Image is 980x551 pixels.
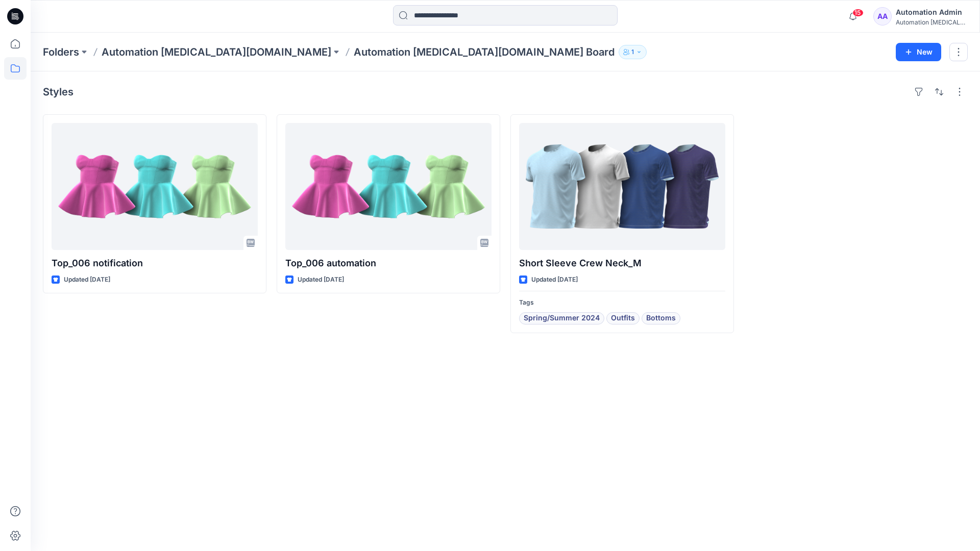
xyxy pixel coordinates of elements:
a: Folders [43,45,79,59]
a: Top_006 notification [52,123,258,250]
p: Updated [DATE] [531,274,578,285]
div: Automation [MEDICAL_DATA]... [896,18,967,26]
p: Tags [519,297,725,308]
p: Automation [MEDICAL_DATA][DOMAIN_NAME] Board [354,45,615,59]
p: Updated [DATE] [64,274,110,285]
button: 1 [619,45,647,59]
a: Top_006 automation [285,123,492,250]
p: Updated [DATE] [298,274,344,285]
span: 15 [852,9,864,17]
p: 1 [631,46,634,58]
h4: Styles [43,86,73,98]
span: Outfits [611,312,635,324]
div: Automation Admin [896,6,967,18]
div: AA [873,7,892,26]
p: Short Sleeve Crew Neck_M [519,256,725,270]
a: Short Sleeve Crew Neck_M [519,123,725,250]
button: New [896,43,941,61]
p: Top_006 notification [52,256,258,270]
span: Spring/Summer 2024 [524,312,600,324]
span: Bottoms [646,312,676,324]
p: Top_006 automation [285,256,492,270]
a: Automation [MEDICAL_DATA][DOMAIN_NAME] [102,45,331,59]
